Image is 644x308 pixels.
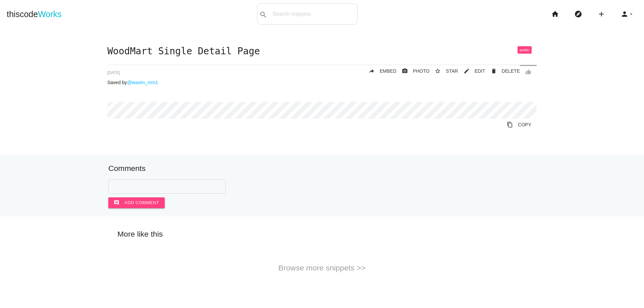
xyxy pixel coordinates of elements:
[501,119,537,131] a: Copy to Clipboard
[107,230,537,238] h5: More like this
[435,65,441,77] i: star_border
[402,65,408,77] i: photo_camera
[491,65,497,77] i: delete
[485,65,520,77] a: Delete Post
[551,3,559,25] i: home
[413,68,430,74] span: PHOTO
[107,46,537,57] h1: WoodMart Single Detail Page
[38,9,61,19] span: Works
[269,7,357,21] input: Search snippets
[597,3,605,25] i: add
[257,4,269,24] button: search
[259,4,267,25] i: search
[108,164,536,173] h5: Comments
[107,70,120,75] span: [DATE]
[108,197,165,208] button: commentAdd comment
[502,68,520,74] span: DELETE
[507,119,513,131] i: content_copy
[380,68,396,74] span: EMBED
[369,65,375,77] i: reply
[475,68,485,74] span: EDIT
[107,80,537,85] p: Saved by
[621,3,629,25] i: person
[446,68,458,74] span: STAR
[127,80,158,85] a: @wasim_mm1
[7,3,62,25] a: thiscodeWorks
[363,65,396,77] a: replyEMBED
[396,65,430,77] a: photo_cameraPHOTO
[429,65,458,77] button: star_borderSTAR
[114,197,119,208] i: comment
[464,65,470,77] i: mode_edit
[629,3,634,25] i: arrow_drop_down
[574,3,582,25] i: explore
[458,65,485,77] a: mode_editEDIT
